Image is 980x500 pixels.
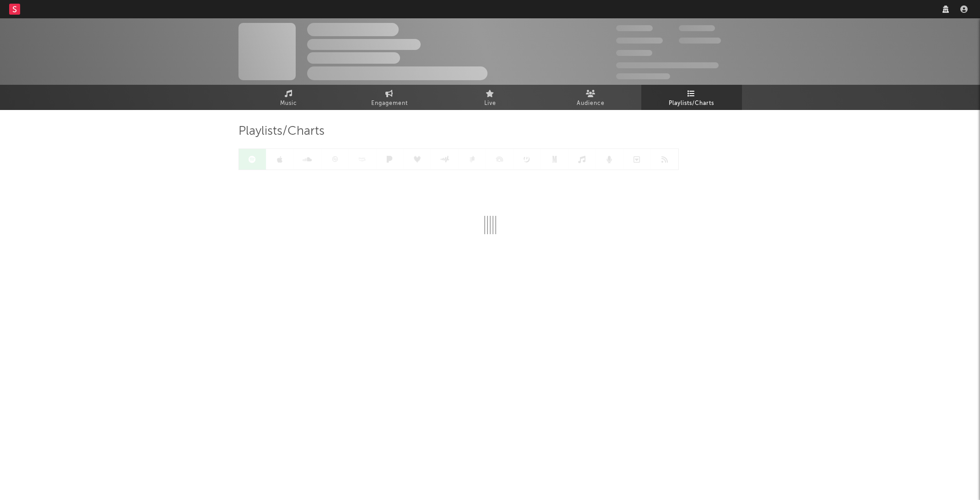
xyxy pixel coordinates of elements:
[371,98,408,109] span: Engagement
[280,98,297,109] span: Music
[616,50,652,56] span: 100,000
[616,25,653,31] span: 300,000
[440,85,541,110] a: Live
[616,38,663,44] span: 50,000,000
[679,25,715,31] span: 100,000
[238,126,325,137] span: Playlists/Charts
[238,85,339,110] a: Music
[339,85,440,110] a: Engagement
[616,62,719,68] span: 50,000,000 Monthly Listeners
[484,98,496,109] span: Live
[616,73,670,79] span: Jump Score: 85.0
[669,98,714,109] span: Playlists/Charts
[577,98,605,109] span: Audience
[641,85,742,110] a: Playlists/Charts
[679,38,721,44] span: 1,000,000
[541,85,641,110] a: Audience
